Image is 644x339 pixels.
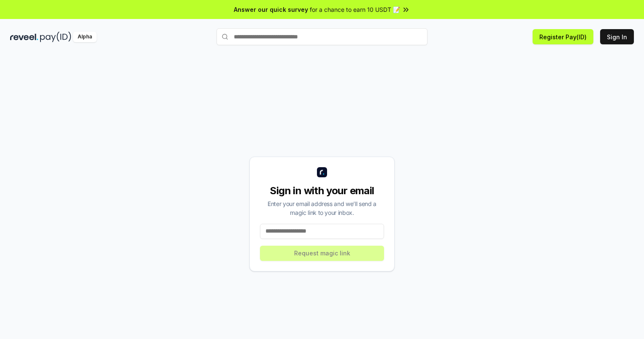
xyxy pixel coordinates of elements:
button: Sign In [600,29,634,44]
div: Alpha [73,32,97,42]
button: Register Pay(ID) [533,29,593,44]
img: pay_id [40,32,71,42]
img: logo_small [317,167,327,177]
img: reveel_dark [10,32,38,42]
div: Sign in with your email [260,184,384,198]
span: Answer our quick survey [234,5,308,14]
span: for a chance to earn 10 USDT 📝 [310,5,400,14]
div: Enter your email address and we’ll send a magic link to your inbox. [260,199,384,217]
